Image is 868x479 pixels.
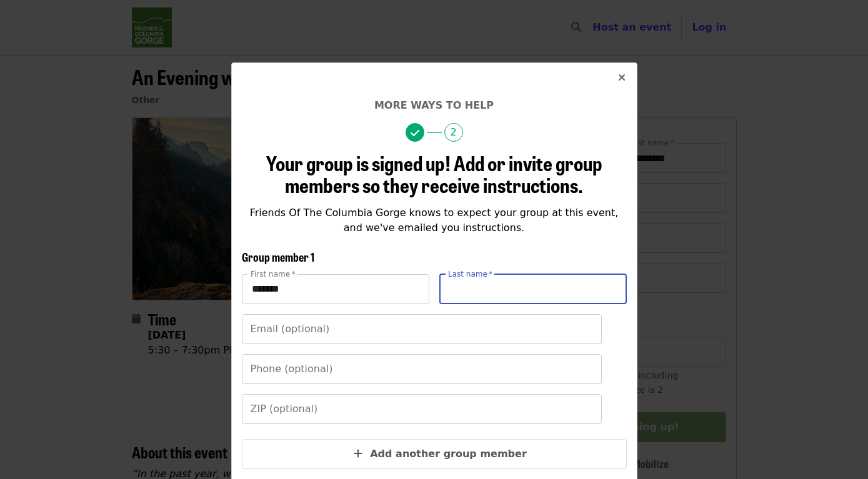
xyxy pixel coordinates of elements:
input: Email (optional) [242,314,602,344]
span: Add another group member [370,448,527,460]
i: check icon [411,127,419,139]
i: plus icon [354,448,362,460]
input: Phone (optional) [242,354,602,384]
input: ZIP (optional) [242,394,602,424]
button: Add another group member [242,439,627,469]
input: Last name [439,274,627,304]
label: Last name [448,270,492,278]
span: Group member 1 [242,249,314,265]
i: times icon [618,72,626,84]
button: Close [607,63,637,93]
input: First name [242,274,429,304]
span: Your group is signed up! Add or invite group members so they receive instructions. [266,148,602,199]
span: Friends Of The Columbia Gorge knows to expect your group at this event, and we've emailed you ins... [250,207,619,234]
span: 2 [444,123,463,142]
label: First name [251,270,296,278]
span: More ways to help [374,99,494,111]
